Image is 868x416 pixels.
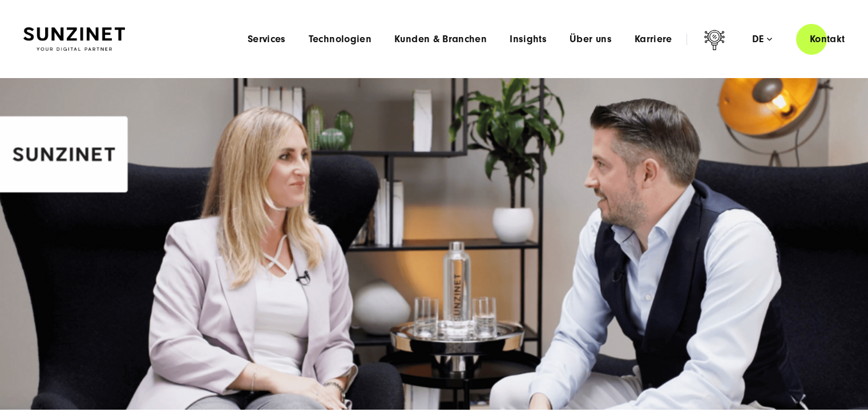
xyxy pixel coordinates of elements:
a: Karriere [635,34,672,45]
a: Technologien [309,34,372,45]
div: de [752,34,772,45]
img: SUNZINET Full Service Digital Agentur [23,27,125,51]
a: Kontakt [796,23,859,55]
a: Insights [510,34,547,45]
a: Services [248,34,286,45]
a: Kunden & Branchen [394,34,487,45]
a: Über uns [570,34,612,45]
